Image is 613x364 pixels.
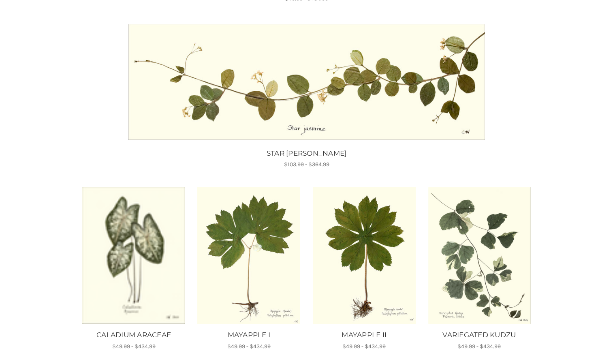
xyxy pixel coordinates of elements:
[197,187,301,324] a: MAYAPPLE I, Price range from $49.99 to $434.99
[426,330,532,340] a: VARIEGATED KUDZU, Price range from $49.99 to $434.99
[284,161,329,168] span: $103.99 - $364.99
[312,187,416,324] a: MAYAPPLE II, Price range from $49.99 to $434.99
[82,187,186,324] img: Unframed
[312,187,416,324] img: Unframed
[427,187,531,324] img: Unframed
[196,330,302,340] a: MAYAPPLE I, Price range from $49.99 to $434.99
[227,343,271,350] span: $49.99 - $434.99
[427,187,531,324] a: VARIEGATED KUDZU, Price range from $49.99 to $434.99
[457,343,501,350] span: $49.99 - $434.99
[81,148,533,159] a: STAR JASMINE II, Price range from $103.99 to $364.99
[311,330,417,340] a: MAYAPPLE II, Price range from $49.99 to $434.99
[342,343,386,350] span: $49.99 - $434.99
[81,330,187,340] a: CALADIUM ARACEAE, Price range from $49.99 to $434.99
[82,21,532,143] a: STAR JASMINE II, Price range from $103.99 to $364.99
[112,343,156,350] span: $49.99 - $434.99
[128,24,485,140] img: Unframed
[197,187,301,324] img: Unframed
[82,187,186,324] a: CALADIUM ARACEAE, Price range from $49.99 to $434.99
